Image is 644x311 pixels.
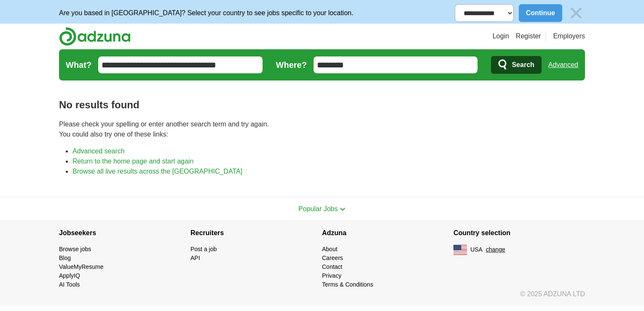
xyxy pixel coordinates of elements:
[59,246,91,252] a: Browse jobs
[516,31,541,41] a: Register
[340,207,346,211] img: toggle icon
[72,168,242,175] a: Browse all live results across the [GEOGRAPHIC_DATA]
[453,221,585,245] h4: Country selection
[493,31,509,41] a: Login
[322,281,373,288] a: Terms & Conditions
[72,147,125,155] a: Advanced search
[59,8,353,18] p: Are you based in [GEOGRAPHIC_DATA]? Select your country to see jobs specific to your location.
[453,245,467,255] img: US flag
[191,246,217,252] a: Post a job
[191,255,200,261] a: API
[486,245,505,254] button: change
[322,255,343,261] a: Careers
[512,56,534,73] span: Search
[322,246,338,252] a: About
[59,272,80,279] a: ApplyIQ
[553,31,585,41] a: Employers
[52,289,592,306] div: © 2025 ADZUNA LTD
[567,4,585,22] img: icon_close_no_bg.svg
[322,272,341,279] a: Privacy
[298,205,338,212] span: Popular Jobs
[59,263,104,270] a: ValueMyResume
[59,27,131,46] img: Adzuna logo
[59,255,71,261] a: Blog
[59,281,80,288] a: AI Tools
[276,59,307,71] label: Where?
[59,119,585,139] p: Please check your spelling or enter another search term and try again. You could also try one of ...
[470,245,483,254] span: USA
[66,59,91,71] label: What?
[72,158,193,165] a: Return to the home page and start again
[548,56,578,73] a: Advanced
[491,56,541,74] button: Search
[59,97,585,113] h1: No results found
[322,263,342,270] a: Contact
[519,4,562,22] button: Continue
